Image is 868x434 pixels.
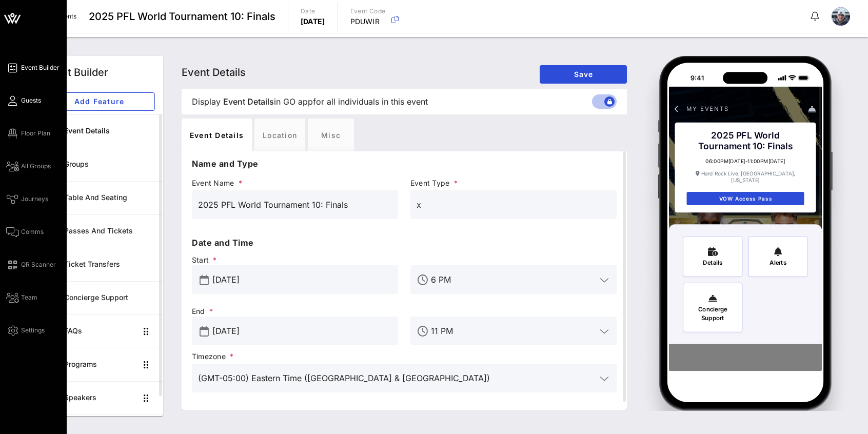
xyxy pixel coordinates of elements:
[6,226,44,238] a: Comms
[64,193,155,202] div: Table and Seating
[192,306,398,317] span: End
[35,381,163,415] a: Speakers
[52,97,146,106] span: Add Feature
[301,6,325,16] p: Date
[35,281,163,314] a: Concierge Support
[64,127,155,135] div: Event Details
[64,160,155,169] div: Groups
[223,95,274,108] span: Event Details
[198,196,392,213] input: Event Name
[21,129,50,138] span: Floor Plan
[212,271,392,288] input: Start Date
[64,393,136,402] div: Speakers
[21,260,56,269] span: QR Scanner
[6,324,45,337] a: Settings
[6,94,41,107] a: Guests
[192,157,617,170] p: Name and Type
[35,148,163,181] a: Groups
[21,162,51,171] span: All Groups
[350,16,386,27] p: PDUWIR
[6,160,51,172] a: All Groups
[89,9,275,24] span: 2025 PFL World Tournament 10: Finals
[21,293,37,302] span: Team
[43,92,155,111] button: Add Feature
[6,193,48,205] a: Journeys
[200,275,209,285] button: prepend icon
[410,178,617,188] span: Event Type
[192,95,428,108] span: Display in GO app
[192,178,398,188] span: Event Name
[417,196,610,213] input: Event Type
[6,62,60,74] a: Event Builder
[35,348,163,381] a: Programs
[6,127,50,140] a: Floor Plan
[21,194,48,204] span: Journeys
[192,255,398,265] span: Start
[43,65,108,80] div: Event Builder
[431,271,596,288] input: Start Time
[64,227,155,235] div: Passes and Tickets
[313,95,428,108] span: for all individuals in this event
[21,227,44,236] span: Comms
[182,66,246,78] span: Event Details
[212,323,392,339] input: End Date
[198,370,596,386] input: Timezone
[308,119,354,151] div: Misc
[431,323,596,339] input: End Time
[21,96,41,105] span: Guests
[6,291,37,304] a: Team
[35,214,163,248] a: Passes and Tickets
[64,327,136,336] div: FAQs
[200,326,209,337] button: prepend icon
[301,16,325,27] p: [DATE]
[254,119,305,151] div: Location
[35,114,163,148] a: Event Details
[21,326,45,335] span: Settings
[35,181,163,214] a: Table and Seating
[182,119,252,151] div: Event Details
[35,248,163,281] a: Ticket Transfers
[64,260,155,269] div: Ticket Transfers
[350,6,386,16] p: Event Code
[35,314,163,348] a: FAQs
[64,293,155,302] div: Concierge Support
[548,70,619,78] span: Save
[540,65,627,84] button: Save
[21,63,60,72] span: Event Builder
[192,351,617,362] span: Timezone
[6,259,56,271] a: QR Scanner
[64,360,136,369] div: Programs
[192,236,617,249] p: Date and Time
